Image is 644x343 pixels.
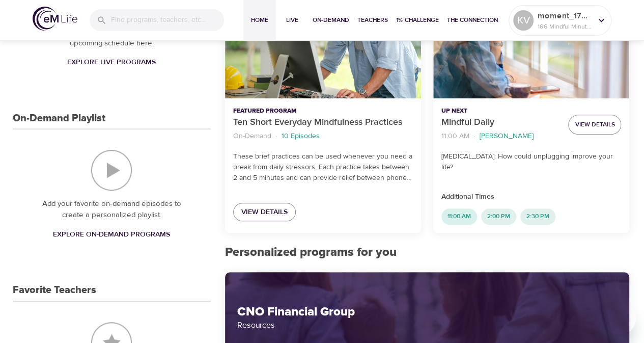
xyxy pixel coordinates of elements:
a: Explore Live Programs [63,53,160,72]
li: · [275,129,277,143]
span: 2:00 PM [481,212,516,221]
h2: Personalized programs for you [225,245,630,260]
p: Resources [237,319,618,331]
img: logo [33,7,77,31]
p: On-Demand [233,131,271,142]
span: 1% Challenge [396,15,439,25]
span: 2:30 PM [520,212,555,221]
h2: CNO Financial Group [237,305,618,320]
img: On-Demand Playlist [91,150,132,191]
p: Featured Program [233,107,413,116]
span: On-Demand [313,15,349,25]
span: The Connection [447,15,498,25]
p: 10 Episodes [282,131,320,142]
span: View Details [575,119,614,130]
span: Explore Live Programs [67,56,156,69]
div: 2:00 PM [481,208,516,225]
h3: Favorite Teachers [13,284,96,296]
p: [MEDICAL_DATA]: How could unplugging improve your life? [441,151,621,173]
a: View Details [233,203,296,222]
div: 11:00 AM [441,208,477,225]
input: Find programs, teachers, etc... [111,9,224,31]
div: KV [513,10,534,31]
span: Explore On-Demand Programs [53,228,170,241]
span: View Details [241,206,288,219]
p: 166 Mindful Minutes [538,22,592,31]
span: Live [280,15,304,25]
p: Add your favorite on-demand episodes to create a personalized playlist. [33,198,190,221]
span: Teachers [357,15,388,25]
p: Additional Times [441,192,621,202]
p: moment_1755283842 [538,10,592,22]
a: Explore On-Demand Programs [49,225,174,244]
h3: On-Demand Playlist [13,113,105,124]
iframe: Button to launch messaging window [603,302,636,335]
p: Mindful Daily [441,116,560,129]
span: 11:00 AM [441,212,477,221]
p: These brief practices can be used whenever you need a break from daily stressors. Each practice t... [233,151,413,183]
p: [PERSON_NAME] [480,131,534,142]
nav: breadcrumb [233,129,413,143]
nav: breadcrumb [441,129,560,143]
li: · [473,129,475,143]
p: Ten Short Everyday Mindfulness Practices [233,116,413,129]
p: Up Next [441,107,560,116]
button: View Details [568,115,621,135]
span: Home [247,15,272,25]
div: 2:30 PM [520,208,555,225]
p: 11:00 AM [441,131,469,142]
